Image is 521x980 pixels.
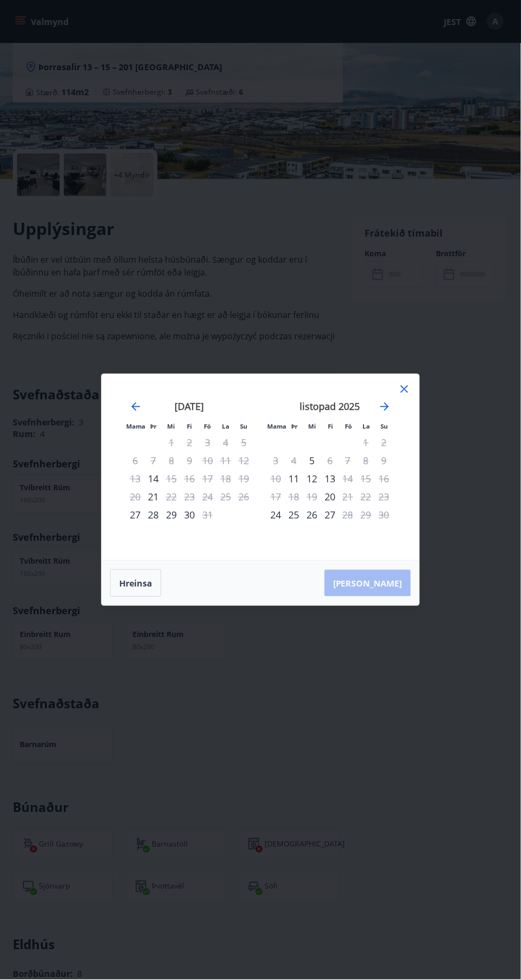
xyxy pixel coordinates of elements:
td: Niedostępne. mánudagur, 17 listopada 2025 [267,488,285,506]
td: Niedostępne. fimmtudagur, 9 października 2025 [180,452,199,470]
td: Niedostępne. miðvikudagur, 22 października 2025 [162,488,180,506]
td: Jako datę zameldowania wybierz þriðjudagur, 11 listopada 2025 r. Jest dostępny. [285,470,303,488]
td: Wybierz fimmtudagur, 13 listopada 2025 r. jako datę zameldowania. Jest dostępna. [321,470,339,488]
font: 27 [130,509,140,522]
font: 21 [343,491,353,504]
font: Su [381,423,388,431]
td: Niedostępne. sunnudagur, 5 października 2025 [235,434,253,452]
font: listopad 2025 [300,400,360,413]
td: Wybierz fimmtudagur, 27 listopada 2025 r. jako datę zameldowania. Jest dostępna. [321,506,339,524]
div: Aðeins innritun í boði [144,470,162,488]
td: Wybierz miðvikudagur, 5 listopada 2025 r. jako datę zameldowania. Jest dostępna. [303,452,321,470]
td: Niedostępne. mánudagur, 20 października 2025 [126,488,144,506]
td: Niedostępne. sunnudagur, 19 października 2025 [235,470,253,488]
td: Wybierz fimmtudagur, 30 października 2025 r. jako datę zameldowania. Jest dostępna. [180,506,199,524]
div: Aðeins innritun í boði [267,506,285,524]
div: Aðeins innritun í boði [303,452,321,470]
td: Niedostępne. föstudagur, 14 listopada 2025 [339,470,357,488]
font: 5 [309,455,315,467]
div: Aðeins innritun í boði [285,470,303,488]
td: Jako datę zameldowania wybierz þriðjudagur, 25 listopada 2025 r. Jest dostępny. [285,506,303,524]
div: Aðeins útritun í boði [162,488,180,506]
td: Niedostępne. miðvikudagur, 19 listopada 2025 [303,488,321,506]
font: 28 [343,509,353,522]
td: Niedostępne. þriðjudagur, 7 października 2025 [144,452,162,470]
font: La [222,423,229,431]
div: Aðeins útritun í boði [321,452,339,470]
div: Aðeins útritun í boði [339,506,357,524]
td: Niedostępne. laugardagur, 22 listopada 2025 [357,488,375,506]
div: Przejdź dalej, aby przejść do następnego miesiąca. [378,400,391,413]
td: Niedostępne. fimmtudagur, 6 listopada 2025 [321,452,339,470]
font: Mama [126,423,145,431]
font: 20 [325,491,335,504]
td: Niedostępne. mánudagur, 13 października 2025 [126,470,144,488]
td: Niedostępne. miðvikudagur, 1 października 2025 [162,434,180,452]
div: Kalendarz [114,387,407,548]
td: Wybierz poniedziałek, 24 listopada 2025 r. jako datę zameldowania. Jest dostępna. [267,506,285,524]
font: Þr [291,423,297,431]
font: 27 [325,509,335,522]
td: Niedostępne. fimmtudagur, 2 października 2025 [180,434,199,452]
td: Niedostępne. föstudagur, 17 października 2025 [199,470,217,488]
td: Wybierz miðvikudagur, 12 listopada 2025 r. jako datę zameldowania. Jest dostępna. [303,470,321,488]
td: Niedostępne. þriðjudagur, 4 listopada 2025 r [285,452,303,470]
font: 13 [325,473,335,485]
font: Mama [267,423,286,431]
td: Niedostępne. fimmtudagur, 23 października 2025 [180,488,199,506]
font: [DATE] [175,400,204,413]
td: Wybierz poniedziałek, 27 października 2025 r. jako datę zameldowania. Jest dostępna. [126,506,144,524]
td: Wybierz þriðjudagur, 14 października 2025 jako datę zameldowania. Jest dostępna. [144,470,162,488]
div: Aðeins útritun í boði [199,506,217,524]
td: Niedostępne. laugardagur, 11 października 2025 [217,452,235,470]
td: Niedostępne. miðvikudagur, 15 października 2025 [162,470,180,488]
font: 21 [148,491,159,504]
td: Wybierz miðvikudagur, 26 listopada 2025 r. jako datę zameldowania. Jest dostępna. [303,506,321,524]
td: Niedostępne. laugardagur, 15 listopada 2025 [357,470,375,488]
font: 12 [307,473,317,485]
font: 26 [307,509,317,522]
td: Niedostępne. föstudagur, 7 listopada 2025 [339,452,357,470]
td: Niedostępne. þriðjudagur, 18 listopada 2025 [285,488,303,506]
td: Niedostępne. sunnudagur, 26 października 2025 [235,488,253,506]
div: Aðeins útritun í boði [162,470,180,488]
td: Niedostępne. föstudagur, 31 października 2025 [199,506,217,524]
font: 22 [166,491,177,504]
td: Niedostępne. föstudagur, 24 października 2025 [199,488,217,506]
td: Wybierz þriðjudagur, 28 października 2025 jako datę zameldowania. Jest dostępna. [144,506,162,524]
td: Wybierz miðvikudagur, 29 października 2025 r. jako datę zameldowania. Jest dostępna. [162,506,180,524]
font: Fi [187,423,192,431]
td: Niedostępne. laugardagur, 1 listopada 2025 [357,434,375,452]
div: Aðeins innritun í boði [126,506,144,524]
font: Hreinsa [119,578,152,590]
td: Niedostępne. fimmtudagur, 16 października 2025 [180,470,199,488]
div: Aðeins innritun í boði [321,488,339,506]
font: 30 [184,509,195,522]
font: 11 [288,473,299,485]
font: 24 [270,509,281,522]
font: Þr [150,423,156,431]
font: Mi [309,423,317,431]
font: Fö [345,423,352,431]
td: Niedostępne. laugardagur, 29 listopada 2025 [357,506,375,524]
td: Niedostępne. mánudagur, 10 listopada 2025 [267,470,285,488]
td: Wybierz þriðjudagur, 21 października 2025 jako datę zameldowania. Jest dostępna. [144,488,162,506]
td: Wybierz fimmtudagur, 20 listopada 2025 r. jako datę zameldowania. Jest dostępna. [321,488,339,506]
font: 6 [327,455,333,467]
div: Aðeins útritun í boði [339,488,357,506]
button: Hreinsa [110,569,161,597]
font: Fi [328,423,333,431]
font: Mi [168,423,176,431]
font: La [363,423,370,431]
font: Su [240,423,247,431]
td: Niedostępne. sunnudagur, 23 listopada 2025 [375,488,393,506]
font: 14 [343,473,353,485]
font: 14 [148,473,159,485]
td: Niedostępne. föstudagur, 21 listopada 2025 [339,488,357,506]
td: Niedostępne. sunnudagur, 9 listopada 2025 [375,452,393,470]
td: Niedostępne. mánudagur, 3 listopada 2025 [267,452,285,470]
td: Niedostępne. föstudagur, 28 listopada 2025 [339,506,357,524]
td: Niedostępne. sunnudagur, 16 listopada 2025 [375,470,393,488]
font: 28 [148,509,159,522]
font: 25 [288,509,299,522]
